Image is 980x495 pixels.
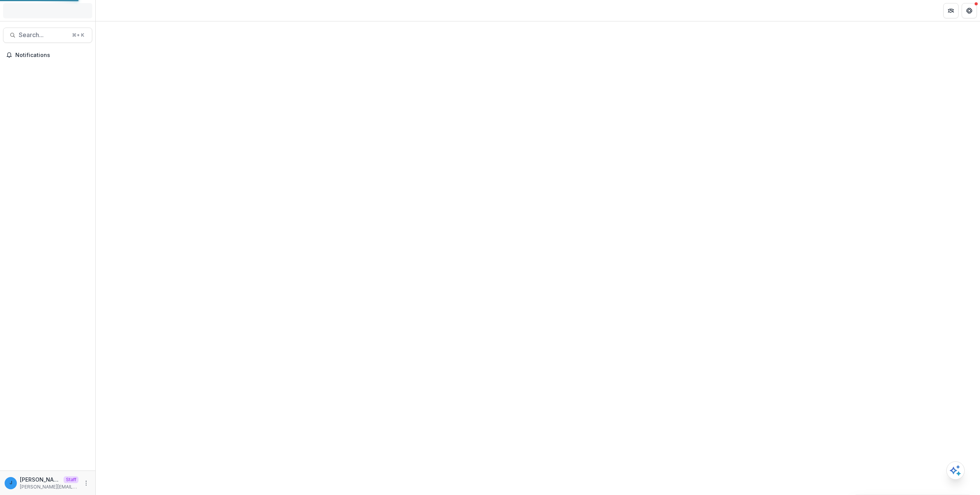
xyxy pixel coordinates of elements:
[943,3,959,18] button: Partners
[3,28,92,43] button: Search...
[962,3,977,18] button: Get Help
[19,31,67,39] span: Search...
[20,484,78,490] p: [PERSON_NAME][EMAIL_ADDRESS][DOMAIN_NAME]
[3,49,92,61] button: Notifications
[946,461,965,480] button: Open AI Assistant
[10,480,12,485] div: jonah@trytemelio.com
[99,5,131,16] nav: breadcrumb
[15,52,89,59] span: Notifications
[20,475,60,484] p: [PERSON_NAME][EMAIL_ADDRESS][DOMAIN_NAME]
[82,479,91,488] button: More
[70,31,86,39] div: ⌘ + K
[64,476,78,483] p: Staff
